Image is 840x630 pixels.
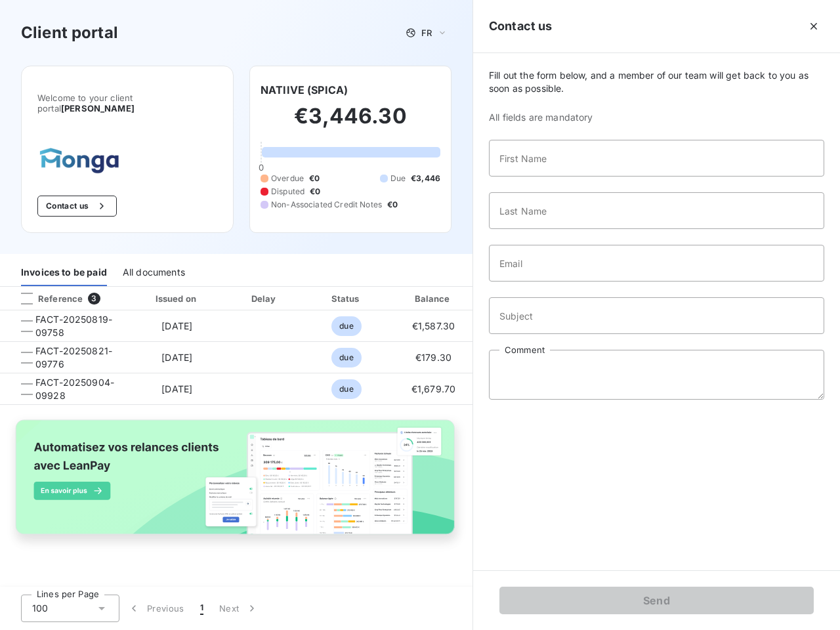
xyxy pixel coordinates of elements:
span: €3,446 [411,173,440,184]
h5: Contact us [489,17,553,35]
span: due [331,379,361,399]
button: Send [499,587,814,614]
span: Disputed [271,186,304,198]
img: Company logo [37,145,121,175]
span: [DATE] [161,383,192,394]
button: Next [211,595,266,622]
h6: NATIIVE (SPICA) [261,82,348,98]
div: Invoices to be paid [21,259,107,286]
span: due [331,316,361,336]
input: placeholder [489,245,824,282]
h3: Client portal [21,21,118,45]
span: Welcome to your client portal [37,93,217,114]
span: €1,679.70 [411,383,455,394]
button: Previous [119,595,192,622]
span: Fill out the form below, and a member of our team will get back to you as soon as possible. [489,69,824,95]
span: FR [421,28,432,38]
h2: €3,446.30 [261,103,440,142]
input: placeholder [489,297,824,334]
button: 1 [192,595,211,622]
span: due [331,348,361,367]
div: Reference [10,293,83,304]
span: [DATE] [161,320,192,331]
span: Overdue [271,173,304,184]
span: Non-Associated Credit Notes [271,199,382,211]
span: 1 [200,602,203,615]
div: Delay [228,292,303,305]
span: FACT-20250819-09758 [35,313,119,339]
input: placeholder [489,140,824,177]
span: Due [390,173,406,184]
div: Balance [391,292,476,305]
span: 3 [88,293,100,304]
input: placeholder [489,192,824,229]
span: FACT-20250904-09928 [35,376,119,402]
span: [PERSON_NAME] [61,103,135,114]
span: [DATE] [161,352,192,363]
span: FACT-20250821-09776 [35,345,119,371]
span: €0 [309,173,320,184]
button: Contact us [37,196,117,217]
span: 100 [32,602,48,615]
span: €179.30 [415,352,451,363]
span: All fields are mandatory [489,111,824,124]
span: 0 [259,162,264,173]
span: €0 [387,199,398,211]
div: Issued on [132,292,222,305]
img: banner [5,413,467,553]
span: €1,587.30 [412,320,455,331]
div: All documents [123,259,185,286]
div: Status [308,292,386,305]
span: €0 [310,186,320,198]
